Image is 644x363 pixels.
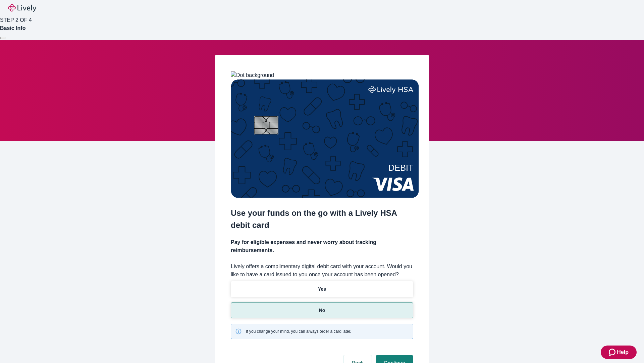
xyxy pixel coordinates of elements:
h4: Pay for eligible expenses and never worry about tracking reimbursements. [231,238,413,254]
img: Debit card [231,79,419,198]
p: No [319,307,325,314]
img: Lively [8,4,36,12]
button: No [231,302,413,318]
span: If you change your mind, you can always order a card later. [246,328,351,334]
h2: Use your funds on the go with a Lively HSA debit card [231,207,413,231]
svg: Zendesk support icon [609,348,617,356]
img: Dot background [231,71,274,79]
button: Zendesk support iconHelp [601,346,637,359]
span: Help [617,348,629,356]
label: Lively offers a complimentary digital debit card with your account. Would you like to have a card... [231,263,413,279]
button: Yes [231,281,413,297]
p: Yes [318,286,326,293]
